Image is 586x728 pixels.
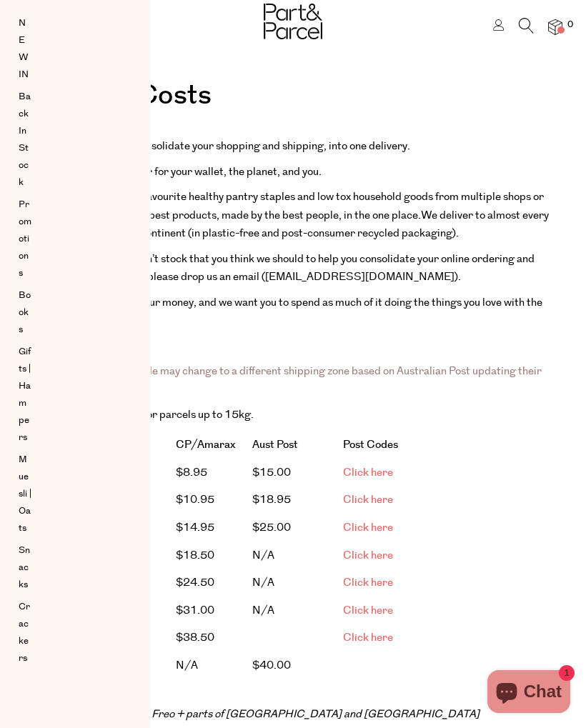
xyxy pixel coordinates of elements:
span: Rather than buying your favourite healthy pantry staples and low tox household goods from multipl... [25,189,544,223]
span: Please note that a postcode may change to a different shipping zone based on Australian Post upda... [25,364,542,397]
a: Click here [343,492,393,507]
td: N/A [248,597,338,624]
a: Crackers [19,598,31,667]
span: 0 [564,19,577,31]
strong: Post Codes [343,437,398,452]
strong: Aust Post [252,437,298,452]
a: Promotions [19,196,31,281]
span: $31.00 [176,603,214,618]
span: Which we believe is better for your wallet, the planet, and you. [25,164,322,179]
td: N/A [248,569,338,597]
span: $ 40.00 [252,658,291,673]
td: $14.95 [171,514,247,542]
a: Click here [343,575,393,590]
a: NEW IN [19,14,31,83]
span: $38.50 [176,630,214,645]
span: We are on a mission to consolidate your shopping and shipping, into one delivery. [25,139,410,154]
td: $24.50 [171,569,247,597]
td: $8.95 [171,459,247,487]
img: Part&Parcel [264,4,322,39]
a: Back In Stock [19,88,31,191]
td: $25.00 [248,514,338,542]
td: $15.00 [248,459,338,487]
td: $10.95 [171,487,247,514]
span: If there’s a product we don’t stock that you think we should to help you consolidate your online ... [25,251,535,285]
a: Muesli | Oats [19,451,31,537]
em: * [GEOGRAPHIC_DATA], Freo + parts of [GEOGRAPHIC_DATA] and [GEOGRAPHIC_DATA] [25,707,480,722]
a: Click here [343,465,393,480]
inbox-online-store-chat: Shopify online store chat [483,670,575,717]
p: We deliver to almost every corner of this big island continent (in plastic-free and post-consumer... [25,188,561,243]
a: Gifts | Hampers [19,343,31,446]
a: 0 [548,19,562,34]
a: Snacks [19,542,31,593]
span: We value your time and your money, and we want you to spend as much of it doing the things you lo... [25,295,542,329]
strong: CP/Amarax [176,437,235,452]
a: Click here [343,603,393,618]
h1: Delivery Costs [25,82,561,124]
span: $18.50 [176,548,214,563]
a: Click here [343,630,393,645]
td: $18.95 [248,487,338,514]
a: Click here [343,520,393,535]
a: Click here [343,548,393,563]
a: Books [19,286,31,338]
td: N/A [171,652,247,680]
td: N/A [248,542,338,569]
